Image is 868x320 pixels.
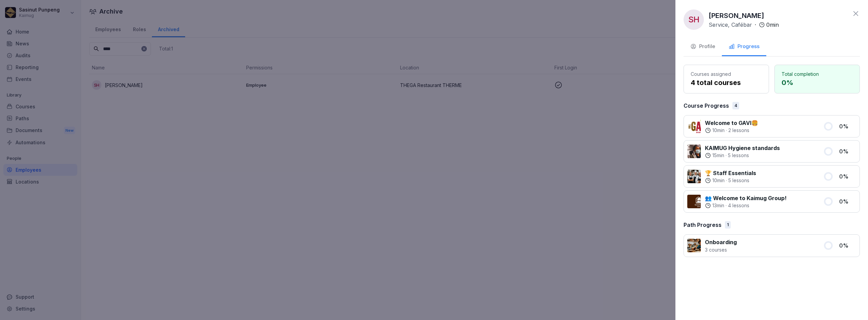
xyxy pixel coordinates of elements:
[705,169,756,177] p: 🏆 Staff Essentials
[712,127,725,134] p: 10 min
[684,102,729,110] p: Course Progress
[712,202,724,209] p: 13 min
[684,221,722,229] p: Path Progress
[728,152,749,159] p: 5 lessons
[690,43,715,50] div: Profile
[705,202,787,209] div: ·
[705,119,758,127] p: Welcome to GAVI🍔​
[705,152,780,159] div: ·
[839,172,856,180] p: 0 %
[705,177,756,184] div: ·
[728,202,749,209] p: 4 lessons
[684,9,704,30] div: SH
[705,127,758,134] div: ·
[705,246,737,253] p: 3 courses
[839,122,856,130] p: 0 %
[728,177,749,184] p: 5 lessons
[691,78,762,88] p: 4 total courses
[839,197,856,206] p: 0 %
[705,144,780,152] p: KAIMUG Hygiene standards
[691,70,762,78] p: Courses assigned
[705,194,787,202] p: 👥 Welcome to Kaimug Group!
[712,177,725,184] p: 10 min
[839,147,856,155] p: 0 %
[728,127,749,134] p: 2 lessons
[722,38,766,56] button: Progress
[732,102,739,109] div: 4
[712,152,724,159] p: 15 min
[684,38,722,56] button: Profile
[709,21,779,29] div: ·
[725,221,731,229] div: 1
[782,70,853,78] p: Total completion
[766,21,779,29] p: 0 min
[709,21,752,29] p: Service, Cafébar
[709,10,764,21] p: [PERSON_NAME]
[705,238,737,246] p: Onboarding
[729,43,759,50] div: Progress
[839,241,856,250] p: 0 %
[782,78,853,88] p: 0 %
